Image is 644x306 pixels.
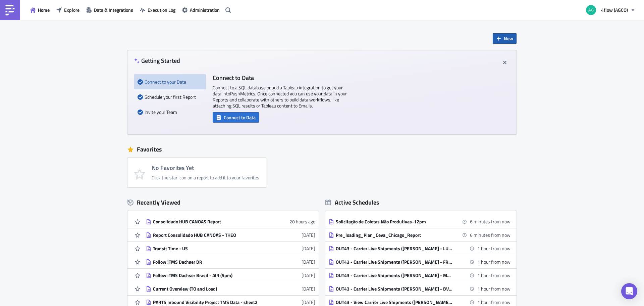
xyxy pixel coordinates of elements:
[329,269,511,282] a: OUT43 - Carrier Live Shipments ([PERSON_NAME] - MOOUT) Daily 17001 hour from now
[138,89,203,104] div: Schedule your first Report
[148,6,175,13] span: Execution Log
[153,299,270,305] div: PARTS Inbound Visibility Project TMS Data - sheet2
[146,228,315,242] a: Report Consolidado HUB CANOAS - THEO[DATE]
[153,286,270,292] div: Current Overview (TO and Load)
[38,6,50,13] span: Home
[83,5,137,15] button: Data & Integrations
[224,114,256,121] span: Connect to Data
[289,218,315,225] time: 2025-08-12T17:58:36Z
[504,35,513,42] span: New
[336,246,453,252] div: OUT43 - Carrier Live Shipments ([PERSON_NAME] - LUED) Daily 1700
[302,299,315,306] time: 2025-08-07T12:46:52Z
[477,299,511,306] time: 2025-08-13 17:00
[302,285,315,292] time: 2025-08-07T12:48:02Z
[336,232,453,238] div: Pre_loading_Plan_Ceva_Chicago_Report
[621,283,637,299] div: Open Intercom Messenger
[153,259,270,265] div: Follow iTMS Dachser BR
[138,104,203,120] div: Invite your Team
[336,219,453,225] div: Solicitação de Coletas Não Produtivas-12pm
[134,57,180,64] h4: Getting Started
[601,6,628,13] span: 4flow (AGCO)
[213,112,259,123] button: Connect to Data
[127,198,319,208] div: Recently Viewed
[153,246,270,252] div: Transit Time - US
[477,245,511,252] time: 2025-08-13 17:00
[336,272,453,278] div: OUT43 - Carrier Live Shipments ([PERSON_NAME] - MOOUT) Daily 1700
[64,6,79,13] span: Explore
[329,255,511,268] a: OUT43 - Carrier Live Shipments ([PERSON_NAME] - FR) Daily 17001 hour from now
[329,282,511,295] a: OUT43 - Carrier Live Shipments ([PERSON_NAME] - BVOUT) Daily 17001 hour from now
[493,33,517,44] button: New
[152,175,259,181] div: Click the star icon on a report to add it to your favorites
[329,228,511,242] a: Pre_loading_Plan_Ceva_Chicago_Report6 minutes from now
[213,113,259,120] a: Connect to Data
[94,6,133,13] span: Data & Integrations
[336,259,453,265] div: OUT43 - Carrier Live Shipments ([PERSON_NAME] - FR) Daily 1700
[152,165,259,171] h4: No Favorites Yet
[146,242,315,255] a: Transit Time - US[DATE]
[146,215,315,228] a: Consolidado HUB CANOAS Report20 hours ago
[302,258,315,265] time: 2025-08-07T19:54:36Z
[336,299,453,305] div: OUT43 - View Carrier Live Shipments ([PERSON_NAME] - HHOUT) Daily 1700
[302,272,315,279] time: 2025-08-07T19:53:47Z
[325,199,379,206] div: Active Schedules
[5,5,15,15] img: PushMetrics
[146,269,315,282] a: Follow iTMS Dachser Brasil - AIR (5pm)[DATE]
[477,258,511,265] time: 2025-08-13 17:00
[190,6,220,13] span: Administration
[302,245,315,252] time: 2025-08-08T18:38:44Z
[153,232,270,238] div: Report Consolidado HUB CANOAS - THEO
[27,5,53,15] button: Home
[137,5,179,15] button: Execution Log
[53,5,83,15] button: Explore
[585,4,597,16] img: Avatar
[329,242,511,255] a: OUT43 - Carrier Live Shipments ([PERSON_NAME] - LUED) Daily 17001 hour from now
[213,85,347,109] p: Connect to a SQL database or add a Tableau integration to get your data into PushMetrics . Once c...
[470,218,511,225] time: 2025-08-13 16:00
[302,231,315,238] time: 2025-08-12T11:31:37Z
[477,285,511,292] time: 2025-08-13 17:00
[138,74,203,89] div: Connect to your Data
[153,272,270,278] div: Follow iTMS Dachser Brasil - AIR (5pm)
[146,282,315,295] a: Current Overview (TO and Load)[DATE]
[179,5,223,15] button: Administration
[329,215,511,228] a: Solicitação de Coletas Não Produtivas-12pm6 minutes from now
[146,255,315,268] a: Follow iTMS Dachser BR[DATE]
[336,286,453,292] div: OUT43 - Carrier Live Shipments ([PERSON_NAME] - BVOUT) Daily 1700
[127,144,517,155] div: Favorites
[477,272,511,279] time: 2025-08-13 17:00
[582,3,639,17] button: 4flow (AGCO)
[153,219,270,225] div: Consolidado HUB CANOAS Report
[470,231,511,238] time: 2025-08-13 16:00
[213,74,347,81] h4: Connect to Data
